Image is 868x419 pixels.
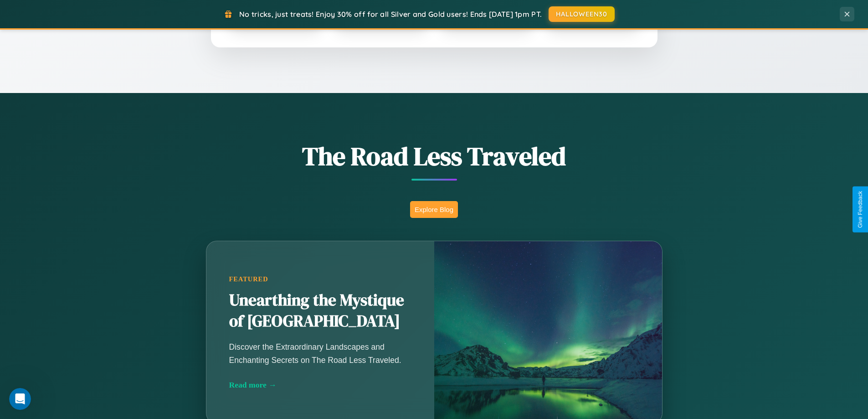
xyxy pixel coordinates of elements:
button: HALLOWEEN30 [549,6,615,22]
div: Give Feedback [857,191,863,228]
p: Discover the Extraordinary Landscapes and Enchanting Secrets on The Road Less Traveled. [229,341,411,366]
div: Read more → [229,380,411,390]
h1: The Road Less Traveled [161,139,708,174]
span: No tricks, just treats! Enjoy 30% off for all Silver and Gold users! Ends [DATE] 1pm PT. [239,10,542,19]
button: Explore Blog [410,201,458,218]
div: Featured [229,275,411,283]
iframe: Intercom live chat [9,388,31,410]
h2: Unearthing the Mystique of [GEOGRAPHIC_DATA] [229,290,411,332]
